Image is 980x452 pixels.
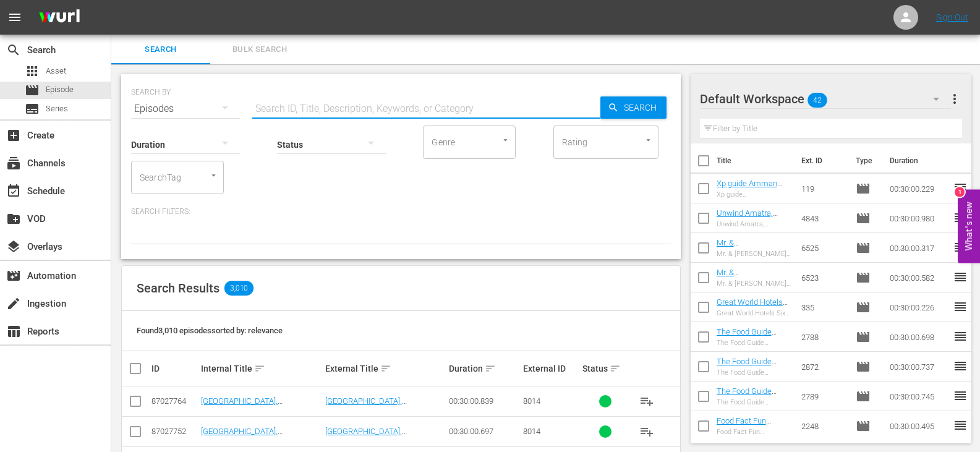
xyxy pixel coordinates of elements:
td: 2788 [796,322,851,352]
a: Unwind Amatra, [GEOGRAPHIC_DATA] (DU) [717,208,791,236]
span: VOD [6,211,21,226]
td: 335 [796,292,851,322]
span: Episode [856,330,871,344]
td: 2789 [796,382,851,411]
span: reorder [953,329,968,344]
div: Default Workspace [700,82,952,116]
td: 2248 [796,411,851,441]
span: Search [6,43,21,58]
div: Xp guide [GEOGRAPHIC_DATA] [717,190,792,198]
a: [GEOGRAPHIC_DATA], [GEOGRAPHIC_DATA] [325,396,407,415]
td: 00:30:00.226 [885,292,953,322]
span: Episode [856,359,871,374]
div: Mr. & [PERSON_NAME] on the Maharaja's Express Ep 2 [717,250,792,258]
span: Search [119,43,203,57]
span: Search Results [137,281,219,296]
td: 00:30:00.229 [885,174,953,203]
span: Asset [25,64,40,79]
span: reorder [953,299,968,314]
button: Search [600,96,667,119]
span: Bulk Search [218,43,302,57]
th: Duration [882,143,957,178]
span: Schedule [6,184,21,198]
span: Channels [6,156,21,171]
td: 00:30:00.737 [885,352,953,382]
span: 8014 [523,396,540,406]
div: Internal Title [201,361,321,376]
span: reorder [953,181,968,195]
div: External Title [325,361,445,376]
span: sort [485,363,496,374]
span: Episode [856,389,871,404]
span: reorder [953,418,968,433]
button: playlist_add [632,417,662,446]
span: reorder [953,210,968,225]
td: 00:30:00.495 [885,411,953,441]
td: 4843 [796,203,851,233]
td: 00:30:00.698 [885,322,953,352]
div: 00:30:00.697 [449,427,519,436]
span: 42 [807,87,827,113]
td: 2872 [796,352,851,382]
div: The Food Guide [GEOGRAPHIC_DATA], [GEOGRAPHIC_DATA] [717,398,792,406]
div: External ID [523,364,579,373]
span: Overlays [6,239,21,254]
span: sort [610,363,621,374]
a: Mr. & [PERSON_NAME] on the Maharaja's Express Ep 1 (DU) [717,268,786,305]
div: The Food Guide [GEOGRAPHIC_DATA], [GEOGRAPHIC_DATA] [717,339,792,347]
a: The Food Guide [GEOGRAPHIC_DATA], [GEOGRAPHIC_DATA](DU) [717,386,791,433]
span: Episode [856,419,871,433]
td: 00:30:00.317 [885,233,953,263]
div: ID [151,364,197,373]
button: playlist_add [632,386,662,416]
span: menu [7,10,22,25]
td: 6525 [796,233,851,263]
button: Open [642,134,654,146]
span: Episode [856,211,871,226]
div: 00:30:00.839 [449,396,519,406]
span: Episode [856,270,871,285]
td: 6523 [796,263,851,292]
td: 00:30:00.582 [885,263,953,292]
div: 1 [955,187,965,197]
div: The Food Guide [GEOGRAPHIC_DATA], [GEOGRAPHIC_DATA] [717,369,792,377]
button: Open Feedback Widget [958,189,980,263]
span: Create [6,128,21,143]
span: Ingestion [6,296,21,311]
a: [GEOGRAPHIC_DATA], [GEOGRAPHIC_DATA] (ENG) [201,396,298,415]
span: Series [46,103,68,115]
span: sort [380,363,391,374]
span: playlist_add [639,424,654,439]
a: Sign Out [936,12,968,22]
div: 87027764 [151,396,197,406]
th: Type [848,143,882,178]
button: Open [500,134,511,146]
a: The Food Guide [GEOGRAPHIC_DATA], [GEOGRAPHIC_DATA] (DU) [717,357,791,403]
span: Episode [856,241,871,255]
span: reorder [953,270,968,284]
span: Episode [25,83,40,98]
button: more_vert [947,84,962,114]
div: Great World Hotels Six Senses [717,309,792,317]
span: more_vert [947,92,962,106]
td: 119 [796,174,851,203]
span: Episode [46,83,74,96]
span: Reports [6,324,21,339]
div: Status [582,361,628,376]
span: Search [619,96,667,119]
p: Search Filters: [131,207,671,217]
span: Series [25,101,40,116]
a: Great World Hotels Six Senses (DU) [717,297,788,316]
span: Episode [856,300,871,315]
a: The Food Guide [GEOGRAPHIC_DATA], [GEOGRAPHIC_DATA] (DU) [717,327,791,373]
a: [GEOGRAPHIC_DATA], [GEOGRAPHIC_DATA] (PT) [201,427,292,445]
span: reorder [953,240,968,255]
span: Episode [856,181,871,196]
button: Open [208,169,219,181]
img: ans4CAIJ8jUAAAAAAAAAAAAAAAAAAAAAAAAgQb4GAAAAAAAAAAAAAAAAAAAAAAAAJMjXAAAAAAAAAAAAAAAAAAAAAAAAgAT5G... [30,3,89,32]
span: playlist_add [639,394,654,409]
a: [GEOGRAPHIC_DATA], [GEOGRAPHIC_DATA] [325,427,407,445]
div: Unwind Amatra, [GEOGRAPHIC_DATA] [717,220,792,228]
td: 00:30:00.745 [885,382,953,411]
span: reorder [953,388,968,403]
